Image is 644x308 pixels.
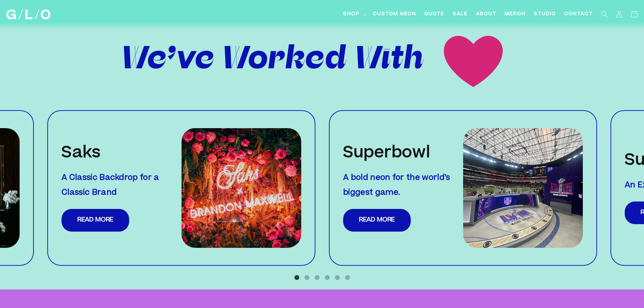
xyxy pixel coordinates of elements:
[62,146,101,161] strong: Saks
[343,146,430,161] strong: Superbowl
[62,171,176,200] h3: A Classic Backdrop for a Classic Brand
[501,7,530,22] a: Merch
[453,11,468,18] span: SALE
[449,7,472,22] a: SALE
[476,11,497,18] span: About
[344,274,351,281] button: 6 of 3
[6,9,50,19] img: GLO Studio
[324,274,331,281] button: 4 of 3
[463,128,583,248] img: Superbowl-2024-LED-Still_sm.jpg
[373,11,416,18] span: Custom Neon
[4,7,53,22] a: GLO Studio
[534,11,556,18] span: Studio
[293,274,300,281] button: 1 of 3
[522,213,644,308] iframe: Chat Widget
[182,128,302,248] img: Saks_Brandon_Maxwell_neon_GLO_studios_square_71a152b9-ab41-40f9-9bf0-560a7f1c8b78.png
[530,7,560,22] a: Studio
[564,11,593,18] span: Contact
[343,171,458,200] h3: A bold neon for the world’s biggest game.
[425,13,522,110] img: GLO_studios_Heart_Vector.png
[304,274,310,281] button: 2 of 3
[505,11,526,18] span: Merch
[62,209,129,232] a: Read More
[369,7,420,22] a: Custom Neon
[343,11,360,18] span: Shop
[122,39,425,84] span: We’ve Worked With
[343,209,411,232] a: Read More
[339,7,369,22] summary: Shop
[597,7,612,22] summary: Search
[424,11,445,18] span: Quote
[420,7,449,22] a: Quote
[314,274,320,281] button: 3 of 3
[472,7,501,22] a: About
[334,274,341,281] button: 5 of 3
[560,7,597,22] a: Contact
